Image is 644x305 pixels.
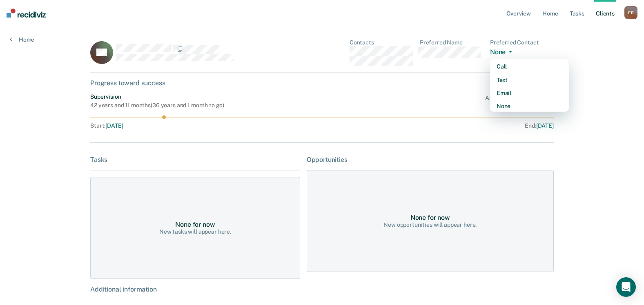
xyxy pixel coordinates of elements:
dt: Contacts [350,39,413,46]
div: Text [497,77,562,84]
div: None for now [175,221,215,228]
span: [DATE] [105,122,123,129]
div: Supervision [90,93,224,100]
img: Recidiviz [7,9,46,18]
div: Tasks [90,156,300,164]
div: None for now [410,214,450,221]
button: None [490,48,515,57]
div: 42 years and 11 months ( 36 years and 1 month to go ) [90,102,224,109]
div: E R [624,6,637,19]
div: New tasks will appear here. [159,228,231,235]
div: Opportunities [307,156,554,164]
div: Open Intercom Messenger [616,277,636,297]
button: ER [624,6,637,19]
dt: Preferred Name [420,39,484,46]
div: End : [325,122,554,129]
div: Assigned to [485,93,554,109]
span: [DATE] [536,122,554,129]
div: Email [497,90,562,97]
div: New opportunities will appear here. [383,221,477,228]
div: Progress toward success [90,79,554,87]
a: Home [10,36,34,43]
dt: Preferred Contact [490,39,554,46]
div: None [497,103,562,110]
div: Call [497,63,562,70]
div: Start : [90,122,322,129]
div: Additional information [90,285,300,293]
